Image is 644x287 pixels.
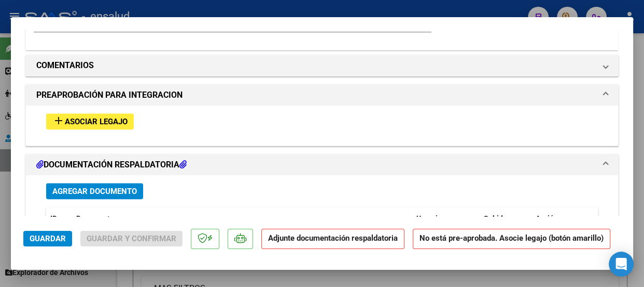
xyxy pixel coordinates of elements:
button: Guardar [23,231,72,246]
datatable-header-cell: Documento [72,207,412,230]
datatable-header-cell: Subido [480,207,531,230]
mat-icon: add [52,114,65,127]
strong: No está pre-aprobada. Asocie legajo (botón amarillo) [413,229,610,249]
h1: DOCUMENTACIÓN RESPALDATORIA [36,159,187,171]
button: Asociar Legajo [46,113,134,129]
datatable-header-cell: ID [46,207,72,230]
button: Agregar Documento [46,183,143,199]
strong: Adjunte documentación respaldatoria [268,233,398,243]
mat-expansion-panel-header: COMENTARIOS [26,55,618,76]
span: Usuario [416,214,442,223]
div: Open Intercom Messenger [609,252,634,277]
h1: COMENTARIOS [36,59,94,72]
span: Acción [536,214,558,223]
span: Guardar [30,234,66,243]
mat-expansion-panel-header: DOCUMENTACIÓN RESPALDATORIA [26,154,618,175]
span: Documento [76,214,114,223]
button: Guardar y Confirmar [80,231,183,246]
span: Subido [484,214,507,223]
h1: PREAPROBACIÓN PARA INTEGRACION [36,89,183,101]
datatable-header-cell: Acción [531,207,583,230]
mat-expansion-panel-header: PREAPROBACIÓN PARA INTEGRACION [26,85,618,106]
span: ID [50,214,57,223]
datatable-header-cell: Usuario [412,207,480,230]
span: Asociar Legajo [65,117,128,126]
span: Guardar y Confirmar [87,234,176,243]
div: PREAPROBACIÓN PARA INTEGRACION [26,106,618,146]
span: Agregar Documento [52,187,137,196]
